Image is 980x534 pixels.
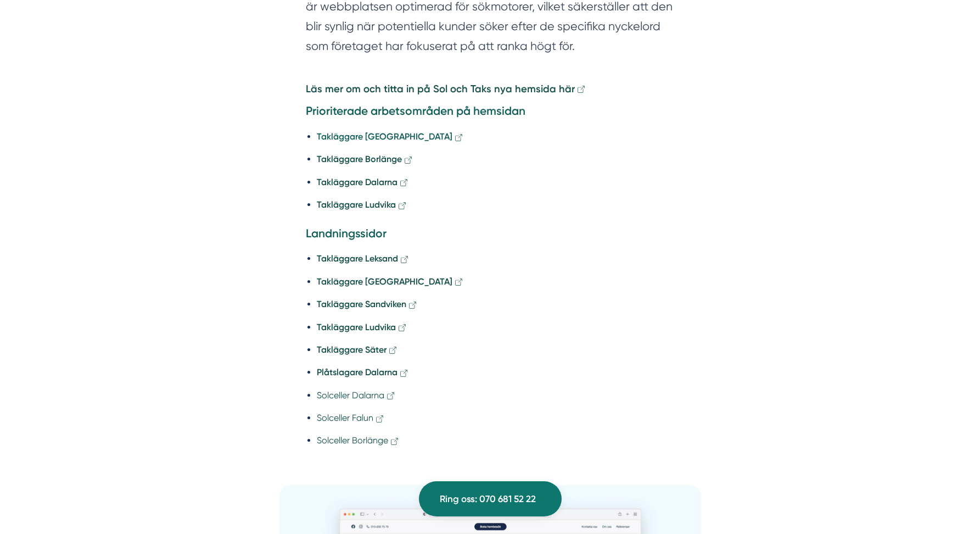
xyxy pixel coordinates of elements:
strong: Takläggare Sandviken [317,299,406,309]
strong: Takläggare Säter [317,344,387,355]
a: Solceller Dalarna [317,390,396,400]
a: Takläggare [GEOGRAPHIC_DATA] [317,276,464,287]
strong: Takläggare [GEOGRAPHIC_DATA] [317,276,452,287]
strong: Takläggare [GEOGRAPHIC_DATA] [317,131,452,142]
h4: Prioriterade arbetsområden på hemsidan [306,103,675,123]
a: Plåtslagare Dalarna [317,367,409,377]
strong: Plåtslagare Dalarna [317,367,397,377]
strong: Takläggare Borlänge [317,154,402,164]
a: Solceller Borlänge [317,435,400,446]
a: Takläggare Dalarna [317,177,409,187]
a: Takläggare Ludvika [317,199,407,210]
span: Ring oss: 070 681 52 22 [440,492,536,507]
a: Takläggare Leksand [317,253,410,264]
strong: Takläggare Leksand [317,253,398,264]
a: Ring oss: 070 681 52 22 [419,481,562,516]
strong: Takläggare Ludvika [317,322,396,332]
strong: Takläggare Ludvika [317,199,396,210]
strong: Takläggare Dalarna [317,177,397,187]
strong: Läs mer om och titta in på Sol och Taks nya hemsida här [306,83,575,95]
a: Takläggare Borlänge [317,154,413,164]
a: Takläggare Säter [317,344,398,355]
a: Läs mer om och titta in på Sol och Taks nya hemsida här [306,83,586,94]
a: Takläggare Sandviken [317,299,418,309]
h4: Landningssidor [306,225,675,245]
a: Solceller Falun [317,413,385,423]
a: Takläggare [GEOGRAPHIC_DATA] [317,131,464,142]
a: Takläggare Ludvika [317,322,407,332]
